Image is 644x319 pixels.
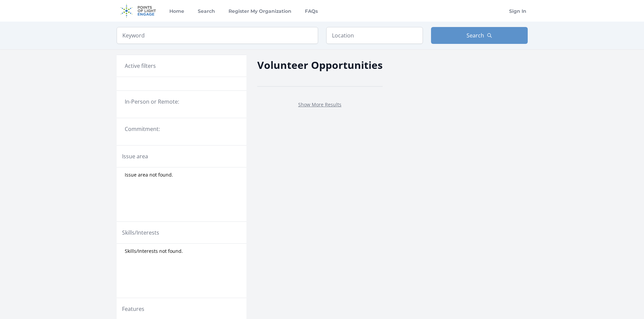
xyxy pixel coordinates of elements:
[125,171,173,178] span: Issue area not found.
[431,27,528,44] button: Search
[326,27,423,44] input: Location
[122,305,144,313] legend: Features
[467,31,484,39] span: Search
[117,27,318,44] input: Keyword
[125,62,156,70] h3: Active filters
[298,101,341,108] a: Show More Results
[125,125,238,133] legend: Commitment:
[122,152,148,160] legend: Issue area
[125,248,183,255] span: Skills/Interests not found.
[125,98,238,106] legend: In-Person or Remote:
[257,57,383,73] h2: Volunteer Opportunities
[122,229,159,237] legend: Skills/Interests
